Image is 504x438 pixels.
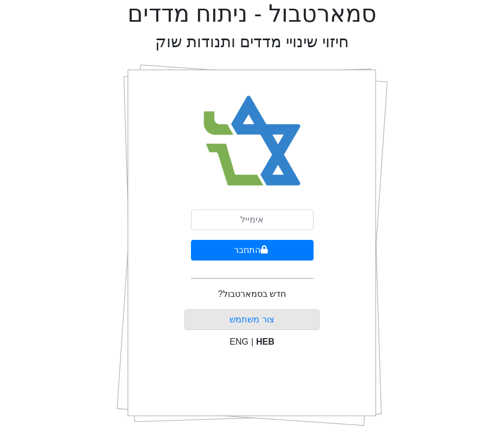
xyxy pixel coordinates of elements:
[229,337,248,346] span: ENG
[229,315,274,324] a: צור משתמש
[191,210,314,230] input: אימייל
[184,309,320,330] button: צור משתמש
[251,337,253,346] span: |
[256,337,275,346] span: HEB
[191,240,314,261] button: התחבר
[155,33,349,52] h2: חיזוי שינויי מדדים ותנודות שוק
[193,81,311,201] img: Smart Bull
[218,288,286,301] p: חדש בסמארטבול?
